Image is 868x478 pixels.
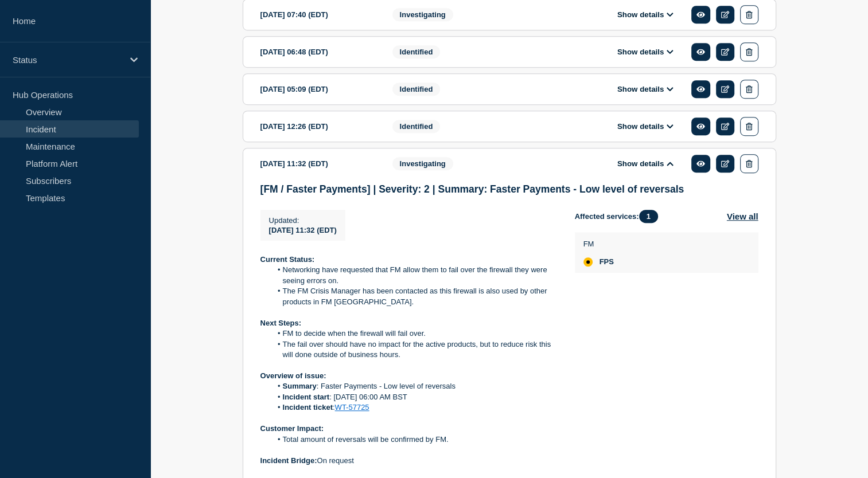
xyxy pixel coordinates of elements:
[260,154,375,173] div: [DATE] 11:32 (EDT)
[13,55,123,65] p: Status
[269,216,337,225] p: Updated :
[271,434,556,445] li: Total amount of reversals will be confirmed by FM.
[392,83,441,96] span: Identified
[271,402,556,413] li: :
[260,183,758,195] h3: [FM / Faster Payments] | Severity: 2 | Summary: Faster Payments - Low level of reversals
[260,255,315,264] strong: Current Status:
[260,319,302,327] strong: Next Steps:
[600,257,614,267] span: FPS
[392,45,441,58] span: Identified
[614,47,677,57] button: Show details
[392,120,441,133] span: Identified
[271,265,556,286] li: Networking have requested that FM allow them to fail over the firewall they were seeing errors on.
[283,382,317,390] strong: Summary
[283,403,333,412] strong: Incident ticket
[614,10,677,19] button: Show details
[271,339,556,361] li: The fail over should have no impact for the active products, but to reduce risk this will done ou...
[392,157,453,170] span: Investigating
[271,392,556,402] li: : [DATE] 06:00 AM BST
[271,381,556,391] li: : Faster Payments - Low level of reversals
[335,403,369,412] a: WT-57725
[260,5,375,24] div: [DATE] 07:40 (EDT)
[392,8,453,21] span: Investigating
[727,210,758,223] button: View all
[614,159,677,169] button: Show details
[583,240,614,248] p: FM
[260,80,375,99] div: [DATE] 05:09 (EDT)
[260,371,326,380] strong: Overview of issue:
[260,117,375,136] div: [DATE] 12:26 (EDT)
[260,424,324,433] strong: Customer Impact:
[260,456,556,466] p: On request
[260,42,375,61] div: [DATE] 06:48 (EDT)
[583,257,593,267] div: affected
[271,328,556,339] li: FM to decide when the firewall will fail over.
[283,393,330,401] strong: Incident start
[575,210,664,223] span: Affected services:
[260,456,317,465] strong: Incident Bridge:
[614,84,677,94] button: Show details
[271,286,556,307] li: The FM Crisis Manager has been contacted as this firewall is also used by other products in FM [G...
[614,122,677,131] button: Show details
[639,210,658,223] span: 1
[269,226,337,234] span: [DATE] 11:32 (EDT)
